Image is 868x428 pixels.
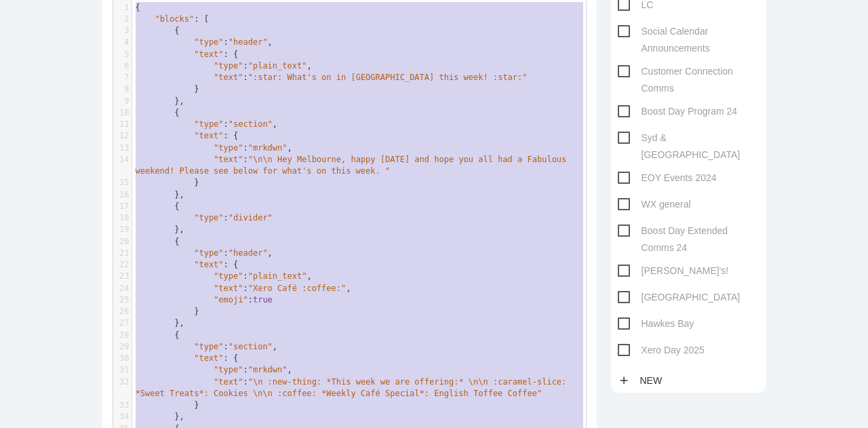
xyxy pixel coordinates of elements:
span: "header" [229,37,268,47]
span: "\n\n Hey Melbourne, happy [DATE] and hope you all had a Fabulous weekend! Please see below for w... [136,155,572,176]
div: 25 [113,294,132,306]
span: : [136,73,528,82]
span: : , [136,143,292,153]
div: 17 [113,201,132,212]
span: }, [136,190,184,199]
span: }, [136,225,184,234]
div: 29 [113,341,132,353]
span: "section" [229,342,273,351]
span: : [ [136,14,209,24]
span: "type" [194,248,223,258]
span: "type" [214,365,243,374]
span: "type" [194,37,223,47]
span: "type" [214,143,243,153]
span: "text" [194,131,223,140]
span: "\n :new-thing: *This week we are offering:* \n\n :caramel-slice: *Sweet Treats*: Cookies \n\n :c... [136,377,572,398]
div: 1 [113,2,132,14]
div: 11 [113,119,132,130]
span: { [136,237,180,246]
span: "text" [194,260,223,269]
div: 34 [113,411,132,423]
span: Xero Day 2025 [618,342,705,359]
span: ":star: What's on in [GEOGRAPHIC_DATA] this week! :star:" [248,73,528,82]
div: 31 [113,364,132,376]
span: : { [136,260,239,269]
span: : , [136,284,351,293]
div: 32 [113,376,132,388]
span: } [136,400,199,410]
span: : { [136,353,239,363]
span: "type" [194,342,223,351]
i: add [618,368,630,393]
span: : , [136,61,312,71]
span: "type" [194,119,223,129]
div: 3 [113,25,132,37]
span: : [136,295,273,305]
div: 20 [113,236,132,248]
span: }, [136,318,184,328]
div: 19 [113,224,132,235]
span: : , [136,271,312,281]
span: WX general [618,196,691,213]
div: 10 [113,107,132,119]
span: Boost Day Program 24 [618,103,738,120]
div: 18 [113,212,132,224]
span: { [136,3,140,12]
div: 27 [113,317,132,329]
span: : , [136,37,273,47]
span: "text" [214,377,243,387]
span: : [136,213,273,222]
span: : , [136,248,273,258]
span: "text" [214,73,243,82]
span: }, [136,96,184,106]
span: "text" [214,155,243,164]
span: "header" [229,248,268,258]
span: { [136,330,180,340]
span: Social Calendar Announcements [618,23,759,40]
div: 5 [113,49,132,60]
span: Boost Day Extended Comms 24 [618,222,759,239]
span: "divider" [229,213,273,222]
span: EOY Events 2024 [618,170,717,187]
span: { [136,108,180,117]
span: "type" [194,213,223,222]
div: 12 [113,130,132,142]
a: addNew [618,368,669,393]
div: 30 [113,353,132,364]
span: "plain_text" [248,61,307,71]
span: true [253,295,273,305]
div: 28 [113,330,132,341]
span: "mrkdwn" [248,143,288,153]
span: "plain_text" [248,271,307,281]
span: [PERSON_NAME]'s! [618,262,729,279]
span: "mrkdwn" [248,365,288,374]
div: 22 [113,259,132,271]
span: "blocks" [155,14,194,24]
span: "emoji" [214,295,248,305]
span: : , [136,365,292,374]
div: 14 [113,154,132,166]
span: Syd & [GEOGRAPHIC_DATA] [618,130,759,147]
span: "type" [214,271,243,281]
span: "type" [214,61,243,71]
span: : , [136,119,278,129]
div: 24 [113,283,132,294]
span: { [136,201,180,211]
div: 8 [113,83,132,95]
span: } [136,178,199,187]
span: "Xero Café :coffee:" [248,284,347,293]
div: 4 [113,37,132,48]
span: : { [136,131,239,140]
span: Customer Connection Comms [618,63,759,80]
div: 15 [113,177,132,189]
div: 2 [113,14,132,25]
span: : { [136,50,239,59]
span: { [136,26,180,35]
span: : [136,377,572,398]
span: "text" [214,284,243,293]
span: : , [136,342,278,351]
div: 7 [113,72,132,83]
span: : [136,155,572,176]
span: "text" [194,50,223,59]
div: 21 [113,248,132,259]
